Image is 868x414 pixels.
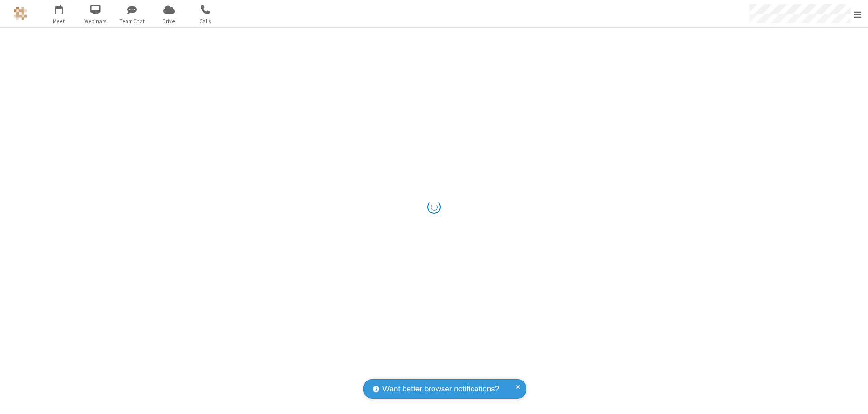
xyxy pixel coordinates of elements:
[42,17,76,25] span: Meet
[115,17,149,25] span: Team Chat
[382,383,499,395] span: Want better browser notifications?
[189,17,222,25] span: Calls
[152,17,186,25] span: Drive
[14,7,27,20] img: QA Selenium DO NOT DELETE OR CHANGE
[79,17,113,25] span: Webinars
